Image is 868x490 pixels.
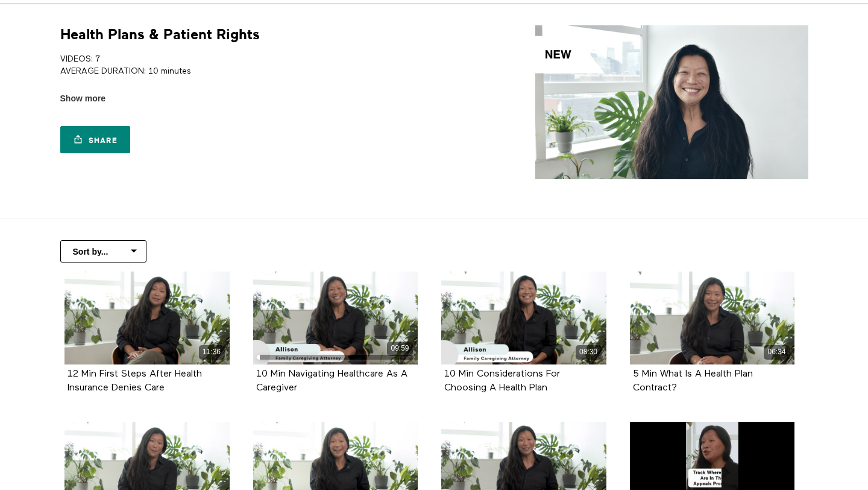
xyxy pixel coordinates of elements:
[387,342,413,355] div: 09:59
[630,272,795,364] a: 5 Min What Is A Health Plan Contract? 06:34
[199,345,225,359] div: 11:36
[256,369,407,392] a: 10 Min Navigating Healthcare As A Caregiver
[444,369,560,392] a: 10 Min Considerations For Choosing A Health Plan
[576,345,602,359] div: 08:30
[60,92,105,105] span: Show more
[60,53,430,78] p: VIDEOS: 7 AVERAGE DURATION: 10 minutes
[535,25,808,179] img: Health Plans & Patient Rights
[633,369,753,392] a: 5 Min What Is A Health Plan Contract?
[64,272,230,364] a: 12 Min First Steps After Health Insurance Denies Care 11:36
[441,272,606,364] a: 10 Min Considerations For Choosing A Health Plan 08:30
[253,272,418,364] a: 10 Min Navigating Healthcare As A Caregiver 09:59
[60,25,260,44] h1: Health Plans & Patient Rights
[60,126,130,153] a: Share
[764,345,790,359] div: 06:34
[68,369,202,392] a: 12 Min First Steps After Health Insurance Denies Care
